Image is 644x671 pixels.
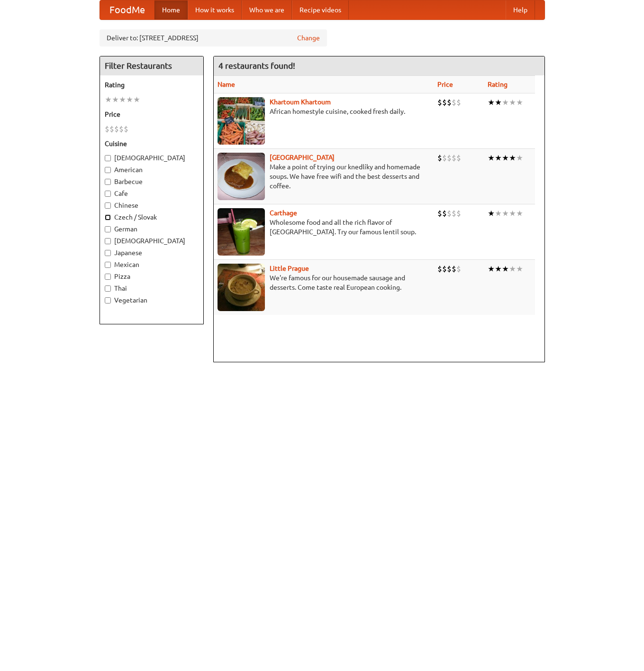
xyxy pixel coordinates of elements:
[488,97,495,108] li: ★
[502,153,509,163] li: ★
[502,97,509,108] li: ★
[105,189,199,198] label: Cafe
[105,139,199,148] h5: Cuisine
[442,264,447,274] li: $
[105,153,199,163] label: [DEMOGRAPHIC_DATA]
[114,124,119,134] li: $
[105,226,111,232] input: German
[105,224,199,234] label: German
[105,236,199,246] label: [DEMOGRAPHIC_DATA]
[270,98,331,106] a: Khartoum Khartoum
[437,81,453,88] a: Price
[452,153,456,163] li: $
[105,155,111,161] input: [DEMOGRAPHIC_DATA]
[437,97,442,108] li: $
[112,94,119,105] li: ★
[105,167,111,173] input: American
[105,285,111,292] input: Thai
[442,153,447,163] li: $
[502,264,509,274] li: ★
[270,154,335,161] a: [GEOGRAPHIC_DATA]
[105,248,199,257] label: Japanese
[105,274,111,280] input: Pizza
[456,264,461,274] li: $
[105,212,199,222] label: Czech / Slovak
[242,0,292,19] a: Who we are
[516,264,523,274] li: ★
[495,208,502,219] li: ★
[218,208,265,256] img: carthage.jpg
[218,107,430,116] p: African homestyle cuisine, cooked fresh daily.
[105,191,111,197] input: Cafe
[218,162,430,191] p: Make a point of trying our knedlíky and homemade soups. We have free wifi and the best desserts a...
[447,208,452,219] li: $
[218,61,295,70] ng-pluralize: 4 restaurants found!
[516,97,523,108] li: ★
[447,264,452,274] li: $
[100,56,203,75] h4: Filter Restaurants
[218,264,265,311] img: littleprague.jpg
[495,153,502,163] li: ★
[297,33,320,43] a: Change
[218,218,430,237] p: Wholesome food and all the rich flavor of [GEOGRAPHIC_DATA]. Try our famous lentil soup.
[105,238,111,244] input: [DEMOGRAPHIC_DATA]
[488,81,508,88] a: Rating
[105,124,109,134] li: $
[109,124,114,134] li: $
[488,208,495,219] li: ★
[447,97,452,108] li: $
[124,124,128,134] li: $
[154,0,188,19] a: Home
[105,284,199,293] label: Thai
[456,97,461,108] li: $
[105,110,199,119] h5: Price
[502,208,509,219] li: ★
[218,81,235,88] a: Name
[456,208,461,219] li: $
[100,29,327,46] div: Deliver to: [STREET_ADDRESS]
[105,272,199,281] label: Pizza
[126,94,133,105] li: ★
[105,202,111,209] input: Chinese
[105,80,199,90] h5: Rating
[509,264,516,274] li: ★
[133,94,140,105] li: ★
[119,124,124,134] li: $
[105,262,111,268] input: Mexican
[105,177,199,186] label: Barbecue
[105,179,111,185] input: Barbecue
[516,208,523,219] li: ★
[218,273,430,292] p: We're famous for our housemade sausage and desserts. Come taste real European cooking.
[105,201,199,210] label: Chinese
[452,208,456,219] li: $
[452,97,456,108] li: $
[509,208,516,219] li: ★
[442,97,447,108] li: $
[105,260,199,269] label: Mexican
[437,264,442,274] li: $
[495,264,502,274] li: ★
[509,97,516,108] li: ★
[105,297,111,303] input: Vegetarian
[119,94,126,105] li: ★
[105,295,199,305] label: Vegetarian
[105,250,111,256] input: Japanese
[105,94,112,105] li: ★
[437,208,442,219] li: $
[495,97,502,108] li: ★
[105,165,199,175] label: American
[516,153,523,163] li: ★
[509,153,516,163] li: ★
[270,265,309,272] b: Little Prague
[442,208,447,219] li: $
[218,153,265,200] img: czechpoint.jpg
[105,214,111,221] input: Czech / Slovak
[456,153,461,163] li: $
[452,264,456,274] li: $
[292,0,349,19] a: Recipe videos
[270,209,297,217] a: Carthage
[488,153,495,163] li: ★
[447,153,452,163] li: $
